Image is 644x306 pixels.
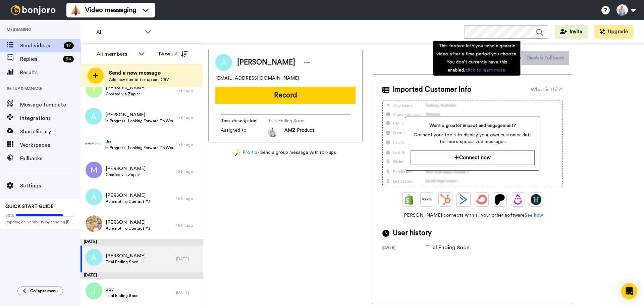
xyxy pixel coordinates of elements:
img: a.png [85,108,102,125]
div: Trial Ending Soon [426,244,470,252]
img: bj-logo-header-white.svg [8,5,58,15]
a: Pro tip [235,149,257,156]
div: [DATE] [80,272,203,279]
span: Connect your tools to display your own customer data for more specialized messages [411,132,534,145]
span: All [96,28,141,36]
span: Workspaces [20,141,80,149]
div: 19 hr ago [176,115,200,121]
span: [PERSON_NAME] connects with all your other software [382,212,563,219]
span: [PERSON_NAME] [106,85,146,91]
img: y.png [86,81,102,98]
img: vm-color.svg [70,5,81,15]
span: Collapse menu [30,288,58,294]
img: ActiveCampaign [458,194,469,205]
div: [DATE] [176,290,200,295]
span: Send a new message [109,69,169,77]
img: Ontraport [422,194,433,205]
img: 0c7be819-cb90-4fe4-b844-3639e4b630b0-1684457197.jpg [268,127,278,137]
img: m.png [86,162,102,178]
div: Open Intercom Messenger [621,283,637,299]
span: [PERSON_NAME] [106,165,146,172]
div: 94 [63,56,74,62]
button: Record [215,87,356,104]
div: 17 [64,42,74,49]
div: 19 hr ago [176,142,200,147]
button: Disable fallback [521,51,569,65]
div: This feature lets you send a generic video after a time period you choose. You don't currently ha... [433,41,520,76]
span: Send videos [20,42,61,50]
img: Shopify [404,194,415,205]
button: Invite [555,25,588,39]
span: In Progress - Looking Forward To Working With You! [105,118,173,124]
div: 19 hr ago [176,88,200,94]
span: [PERSON_NAME] [105,112,173,118]
span: Assigned to: [221,127,268,137]
span: AMZ Product [284,127,314,137]
img: Patreon [494,194,505,205]
span: Share library [20,128,80,136]
span: Trial Ending Soon [106,259,146,265]
span: Joy [106,286,139,293]
span: Jo [105,138,173,145]
div: 19 hr ago [176,196,200,201]
img: GoHighLevel [531,194,541,205]
img: Hubspot [440,194,451,205]
span: Trial Ending Soon [268,118,331,124]
span: [EMAIL_ADDRESS][DOMAIN_NAME] [215,75,299,82]
img: magic-wand.svg [235,149,241,156]
span: QUICK START GUIDE [5,204,54,209]
span: Message template [20,101,80,109]
span: Results [20,69,80,77]
a: click to learn more. [465,68,506,73]
img: a.png [86,188,102,205]
span: [PERSON_NAME] [237,57,295,68]
span: Settings [20,182,80,190]
img: Drip [513,194,523,205]
img: ConvertKit [476,194,487,205]
span: Created via Zapier [106,172,146,177]
button: Connect now [411,150,534,165]
span: [PERSON_NAME] [106,253,146,259]
span: Created via Zapier [106,91,146,97]
span: Imported Customer Info [393,85,471,95]
img: 3ac01cfc-dd37-4f01-bbed-8ef4b3c9fb2b.png [85,135,102,151]
div: [DATE] [382,245,426,252]
div: [DATE] [80,239,203,246]
span: Attempt To Contact #2 [106,199,151,204]
button: Newest [154,47,193,60]
div: What is this? [531,86,563,94]
span: Fallbacks [20,155,80,163]
button: Upgrade [594,25,633,39]
img: c82cf6c4-ef19-47b1-89e9-8bc0afa1efdc.jpg [86,215,102,232]
span: Trial Ending Soon [106,293,139,298]
span: User history [393,228,432,238]
span: Replies [20,55,60,63]
div: All members [97,50,135,58]
div: - Send a group message with roll-ups [208,149,363,156]
span: Task description : [221,118,268,124]
span: Want a greater impact and engagement? [411,122,534,129]
a: See how [525,213,543,218]
span: [PERSON_NAME] [106,219,151,226]
img: a.png [86,249,102,266]
img: Image of Angela [215,54,232,71]
img: j.png [86,282,102,299]
span: In Progress - Looking Forward To Working With You! [105,145,173,150]
span: Integrations [20,114,80,122]
div: [DATE] [176,256,200,262]
span: Add new contact or upload CSV [109,77,169,82]
span: Video messaging [85,5,136,15]
button: Collapse menu [17,287,63,295]
span: Improve deliverability by sending [PERSON_NAME]’s from your own email [5,219,75,225]
span: 80% [5,213,14,218]
div: 19 hr ago [176,223,200,228]
div: 19 hr ago [176,169,200,174]
span: [PERSON_NAME] [106,192,151,199]
span: Attempt To Contact #2 [106,226,151,231]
